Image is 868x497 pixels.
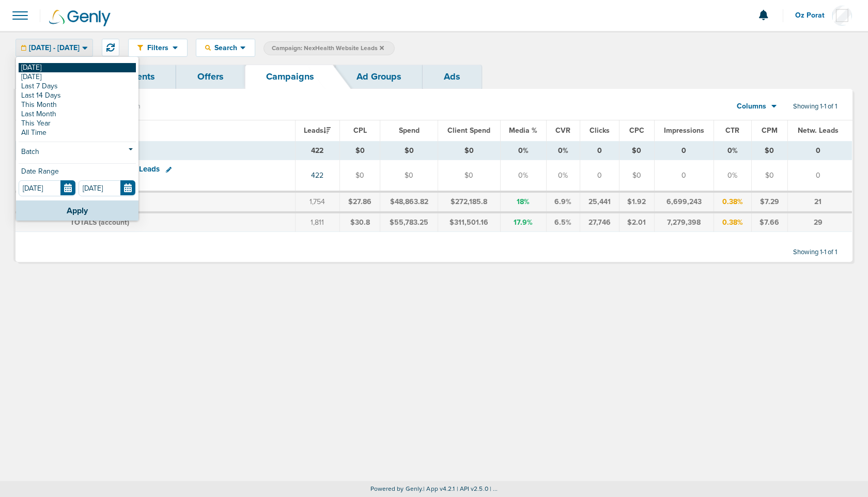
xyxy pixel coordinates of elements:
a: Last 7 Days [19,82,136,91]
td: 0% [714,160,752,192]
a: Batch [19,146,136,159]
td: 1,754 [295,192,339,212]
a: Dashboard [16,65,104,89]
td: 0% [546,141,580,160]
span: Showing 1-1 of 1 [793,248,837,257]
td: $1.92 [619,192,654,212]
td: $0 [380,160,438,192]
td: $55,783.25 [380,212,438,232]
a: Ad Groups [335,65,423,89]
span: | App v4.2.1 [423,485,455,492]
td: 18% [500,192,546,212]
td: $0 [619,141,654,160]
button: Apply [16,200,138,221]
span: Columns [737,101,766,112]
img: Genly [49,10,111,26]
td: TOTALS ( ) [64,141,295,160]
td: $7.29 [751,192,787,212]
span: Impressions [664,126,704,135]
span: Spend [399,126,420,135]
a: [DATE] [19,72,136,82]
span: CPM [762,126,778,135]
td: $27.86 [339,192,380,212]
span: Clicks [590,126,610,135]
td: 0% [714,141,752,160]
a: Ads [423,65,482,89]
a: 422 [311,171,323,180]
td: 0 [580,141,619,160]
a: Clients [104,65,176,89]
td: $0 [751,160,787,192]
a: Offers [176,65,245,89]
span: Filters [143,43,173,52]
td: 7,279,398 [654,212,714,232]
a: Last Month [19,110,136,119]
td: 0 [788,160,853,192]
td: TOTALS (active) ( ) [64,192,295,212]
td: $272,185.8 [438,192,500,212]
td: 0.38% [714,192,752,212]
span: CPL [353,126,367,135]
td: 27,746 [580,212,619,232]
td: 0% [500,141,546,160]
td: 0.38% [714,212,752,232]
td: 6,699,243 [654,192,714,212]
td: $0 [339,160,380,192]
td: 0 [580,160,619,192]
td: 0 [654,141,714,160]
td: 0 [654,160,714,192]
td: 21 [788,192,853,212]
span: | API v2.5.0 [457,485,488,492]
span: Campaign: NexHealth Website Leads [272,44,384,53]
td: $7.66 [751,212,787,232]
a: Last 14 Days [19,91,136,100]
a: This Year [19,119,136,128]
span: Showing 1-1 of 1 [793,102,837,111]
span: Leads [304,126,331,135]
a: Campaigns [245,65,335,89]
td: $0 [438,160,500,192]
td: $0 [751,141,787,160]
span: Oz Porat [795,12,832,19]
a: All Time [19,128,136,137]
td: 0% [546,160,580,192]
td: $311,501.16 [438,212,500,232]
td: 0% [500,160,546,192]
td: $0 [339,141,380,160]
span: CTR [725,126,739,135]
span: Media % [509,126,537,135]
td: $30.8 [339,212,380,232]
td: 6.9% [546,192,580,212]
span: CVR [555,126,570,135]
span: [DATE] - [DATE] [29,44,80,52]
span: CPC [629,126,644,135]
td: 422 [295,141,339,160]
span: | ... [490,485,498,492]
td: 17.9% [500,212,546,232]
td: 1,811 [295,212,339,232]
span: Netw. Leads [798,126,839,135]
td: $2.01 [619,212,654,232]
span: Client Spend [447,126,490,135]
a: This Month [19,100,136,110]
div: Date Range [19,168,136,180]
td: 25,441 [580,192,619,212]
td: $0 [438,141,500,160]
td: 6.5% [546,212,580,232]
td: $0 [380,141,438,160]
a: [DATE] [19,63,136,72]
td: $0 [619,160,654,192]
td: $48,863.82 [380,192,438,212]
td: TOTALS (account) [64,212,295,232]
td: 0 [788,141,853,160]
span: Search [211,43,240,52]
td: 29 [788,212,853,232]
